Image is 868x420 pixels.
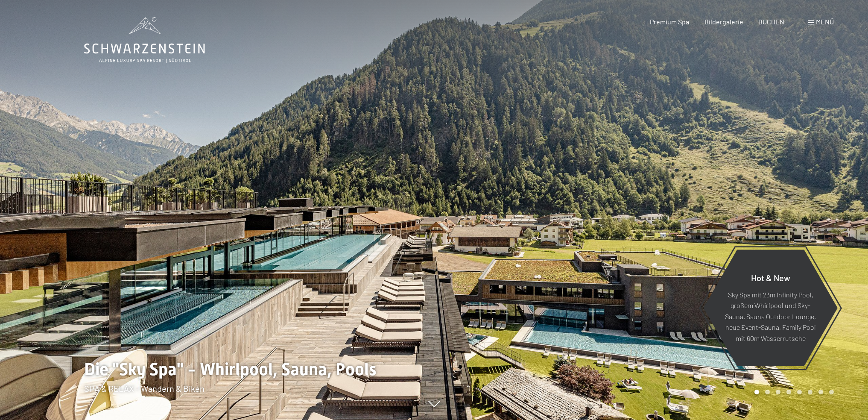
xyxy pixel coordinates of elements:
p: Sky Spa mit 23m Infinity Pool, großem Whirlpool und Sky-Sauna, Sauna Outdoor Lounge, neue Event-S... [724,289,817,344]
div: Carousel Pagination [751,390,834,394]
a: BUCHEN [758,18,784,26]
a: Bildergalerie [704,18,743,26]
span: Hot & New [751,272,790,282]
div: Carousel Page 5 [797,390,802,394]
div: Carousel Page 7 [818,390,823,394]
div: Carousel Page 3 [776,390,780,394]
span: Menü [816,18,834,26]
a: Hot & New Sky Spa mit 23m Infinity Pool, großem Whirlpool und Sky-Sauna, Sauna Outdoor Lounge, ne... [703,249,838,367]
div: Carousel Page 2 [765,390,770,394]
div: Carousel Page 4 [786,390,791,394]
div: Carousel Page 1 (Current Slide) [754,390,759,394]
div: Carousel Page 8 [829,390,834,394]
a: Premium Spa [650,18,689,26]
div: Carousel Page 6 [808,390,812,394]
